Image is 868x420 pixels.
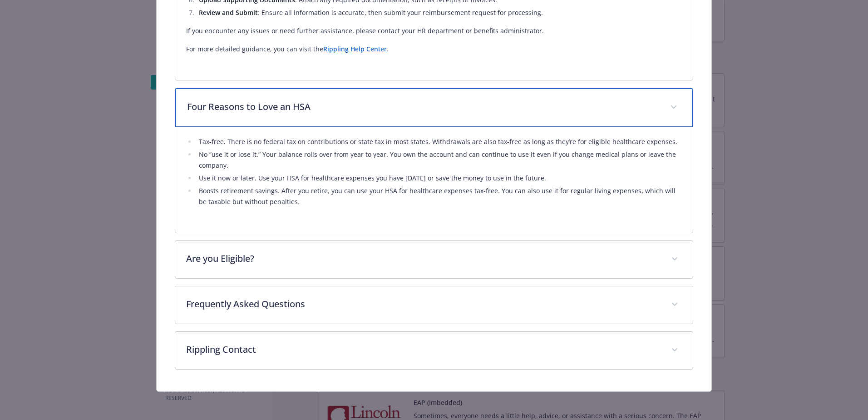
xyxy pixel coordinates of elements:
[187,100,659,114] p: Four Reasons to Love an HSA
[186,44,682,55] p: For more detailed guidance, you can visit the .
[175,286,693,324] div: Frequently Asked Questions
[196,173,682,184] li: Use it now or later. Use your HSA for healthcare expenses you have [DATE] or save the money to us...
[196,136,682,147] li: Tax-free. There is no federal tax on contributions or state tax in most states. Withdrawals are a...
[323,45,387,53] a: Rippling Help Center
[196,7,682,18] li: : Ensure all information is accurate, then submit your reimbursement request for processing.
[186,25,682,36] p: If you encounter any issues or need further assistance, please contact your HR department or bene...
[175,241,693,278] div: Are you Eligible?
[186,252,660,265] p: Are you Eligible?
[175,88,693,127] div: Four Reasons to Love an HSA
[199,8,258,17] strong: Review and Submit
[186,297,660,311] p: Frequently Asked Questions
[186,343,660,356] p: Rippling Contact
[196,185,682,207] li: Boosts retirement savings. After you retire, you can use your HSA for healthcare expenses tax-fre...
[175,127,693,233] div: Four Reasons to Love an HSA
[196,149,682,171] li: No “use it or lose it.” Your balance rolls over from year to year. You own the account and can co...
[175,332,693,369] div: Rippling Contact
